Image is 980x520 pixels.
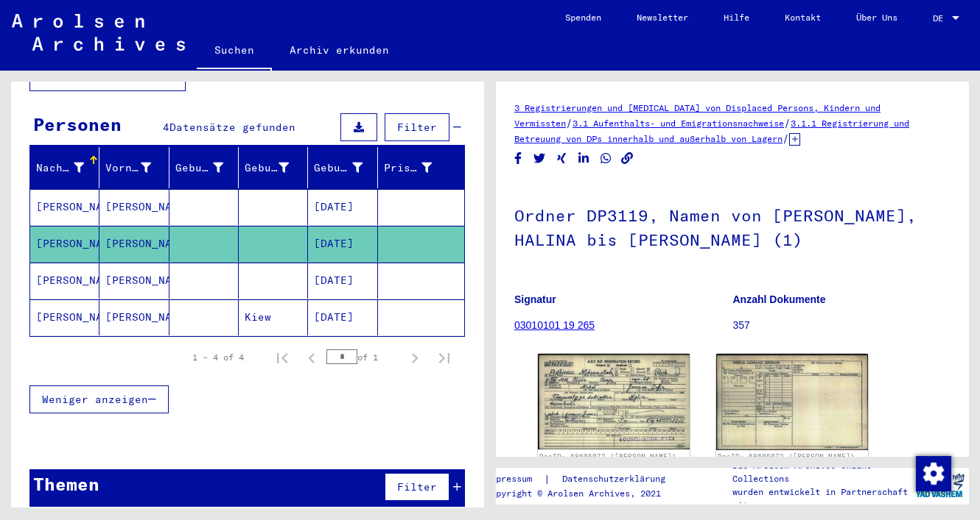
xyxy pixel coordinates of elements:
[175,156,242,179] div: Geburtsname
[532,149,547,168] button: Share on Twitter
[716,354,868,450] img: 002.jpg
[511,149,526,168] button: Share on Facebook
[598,149,614,168] button: Share on WhatsApp
[105,156,169,179] div: Vorname
[36,160,84,176] div: Nachname
[99,226,169,262] mat-cell: [PERSON_NAME]
[566,116,573,129] span: /
[486,471,683,487] div: |
[514,102,881,129] a: 3 Registrierungen und [MEDICAL_DATA] von Displaced Persons, Kindern und Vermissten
[30,189,99,225] mat-cell: [PERSON_NAME]
[308,299,377,335] mat-cell: [DATE]
[308,147,377,188] mat-header-cell: Geburtsdatum
[514,293,556,305] b: Signatur
[308,189,377,225] mat-cell: [DATE]
[486,471,544,487] a: Impressum
[378,147,464,188] mat-header-cell: Prisoner #
[550,471,683,487] a: Datenschutzerklärung
[169,147,239,188] mat-header-cell: Geburtsname
[36,156,102,179] div: Nachname
[30,299,99,335] mat-cell: [PERSON_NAME]
[245,160,289,176] div: Geburt‏
[912,467,967,504] img: yv_logo.png
[30,226,99,262] mat-cell: [PERSON_NAME]
[192,351,244,364] div: 1 – 4 of 4
[783,132,789,145] span: /
[239,147,308,188] mat-header-cell: Geburt‏
[718,452,855,460] a: DocID: 68605072 ([PERSON_NAME])
[175,160,223,176] div: Geburtsname
[397,121,437,134] span: Filter
[267,343,297,372] button: First page
[384,160,432,176] div: Prisoner #
[916,456,951,491] img: Zustimmung ändern
[99,263,169,299] mat-cell: [PERSON_NAME]
[784,116,791,129] span: /
[42,393,148,406] span: Weniger anzeigen
[539,452,676,460] a: DocID: 68605072 ([PERSON_NAME])
[30,147,99,188] mat-header-cell: Nachname
[308,226,377,262] mat-cell: [DATE]
[538,354,690,449] img: 001.jpg
[163,121,169,134] span: 4
[239,299,308,335] mat-cell: Kiew
[576,149,592,168] button: Share on LinkedIn
[326,350,400,364] div: of 1
[297,343,326,372] button: Previous page
[99,189,169,225] mat-cell: [PERSON_NAME]
[314,156,380,179] div: Geburtsdatum
[915,455,951,491] div: Zustimmung ändern
[397,480,437,494] span: Filter
[514,319,595,331] a: 03010101 19 265
[620,149,635,168] button: Copy link
[33,471,99,497] div: Themen
[430,343,459,372] button: Last page
[105,160,151,176] div: Vorname
[272,32,407,68] a: Archiv erkunden
[99,147,169,188] mat-header-cell: Vorname
[733,318,951,333] p: 357
[33,111,122,138] div: Personen
[554,149,570,168] button: Share on Xing
[197,32,272,71] a: Suchen
[29,385,169,413] button: Weniger anzeigen
[99,299,169,335] mat-cell: [PERSON_NAME]
[169,121,295,134] span: Datensätze gefunden
[385,113,449,141] button: Filter
[400,343,430,372] button: Next page
[385,473,449,501] button: Filter
[245,156,307,179] div: Geburt‏
[933,13,949,24] span: DE
[573,118,784,129] a: 3.1 Aufenthalts- und Emigrationsnachweise
[514,182,951,271] h1: Ordner DP3119, Namen von [PERSON_NAME], HALINA bis [PERSON_NAME] (1)
[732,459,910,485] p: Die Arolsen Archives Online-Collections
[12,14,185,51] img: Arolsen_neg.svg
[733,293,826,305] b: Anzahl Dokumente
[732,485,910,512] p: wurden entwickelt in Partnerschaft mit
[314,160,362,176] div: Geburtsdatum
[308,263,377,299] mat-cell: [DATE]
[486,487,683,500] p: Copyright © Arolsen Archives, 2021
[384,156,450,179] div: Prisoner #
[30,263,99,299] mat-cell: [PERSON_NAME]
